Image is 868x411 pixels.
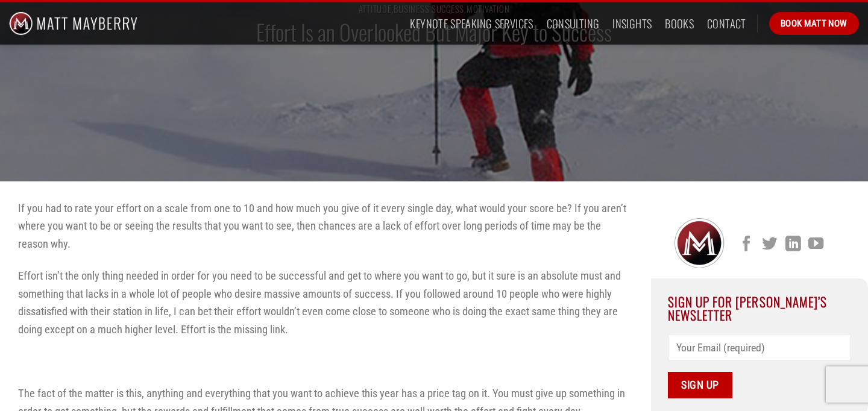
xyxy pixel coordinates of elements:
a: Books [665,13,694,34]
p: If you had to rate your effort on a scale from one to 10 and how much you give of it every single... [18,199,633,253]
a: Follow on Facebook [739,236,754,253]
a: Follow on LinkedIn [785,236,800,253]
a: Consulting [547,13,600,34]
input: Your Email (required) [668,334,852,361]
span: Book Matt Now [781,16,848,31]
a: Insights [612,13,652,34]
h1: Effort Is an Overlooked But Major Key to Success [256,18,612,46]
a: Follow on YouTube [808,236,823,253]
img: Matt Mayberry [9,2,137,45]
form: Contact form [668,334,852,398]
a: Contact [707,13,746,34]
input: Sign Up [668,372,733,399]
a: Keynote Speaking Services [410,13,533,34]
span: Sign Up For [PERSON_NAME]’s Newsletter [668,292,828,324]
p: Effort isn’t the only thing needed in order for you need to be successful and get to where you wa... [18,267,633,338]
a: Book Matt Now [769,12,859,35]
a: Follow on Twitter [762,236,777,253]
